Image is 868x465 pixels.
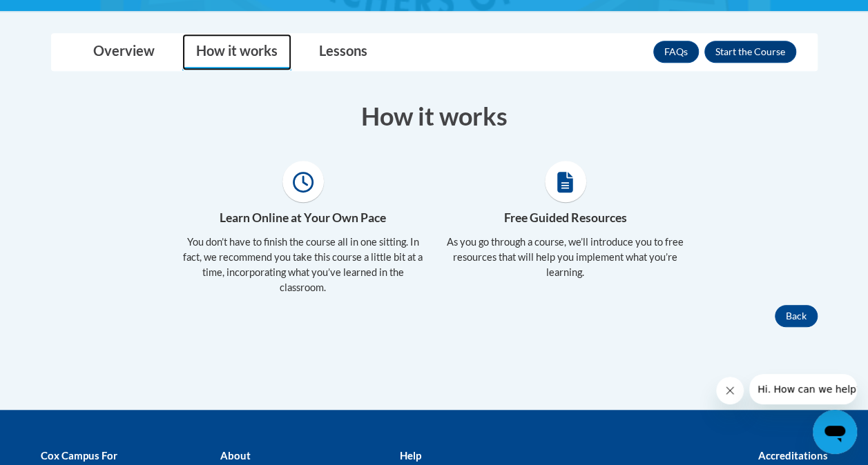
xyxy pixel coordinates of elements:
[182,235,424,295] p: You don’t have to finish the course all in one sitting. In fact, we recommend you take this cours...
[758,449,828,462] b: Accreditations
[305,34,381,70] a: Lessons
[41,449,117,462] b: Cox Campus For
[182,209,424,227] h4: Learn Online at Your Own Pace
[8,10,112,21] span: Hi. How can we help?
[704,41,796,63] button: Enroll
[775,305,818,327] button: Back
[653,41,699,63] a: FAQs
[749,374,857,404] iframe: Message from company
[220,449,250,462] b: About
[182,34,291,70] a: How it works
[399,449,421,462] b: Help
[445,235,686,280] p: As you go through a course, we’ll introduce you to free resources that will help you implement wh...
[716,377,744,404] iframe: Close message
[445,209,686,227] h4: Free Guided Resources
[79,34,168,70] a: Overview
[813,410,857,454] iframe: Button to launch messaging window
[51,99,818,133] h3: How it works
